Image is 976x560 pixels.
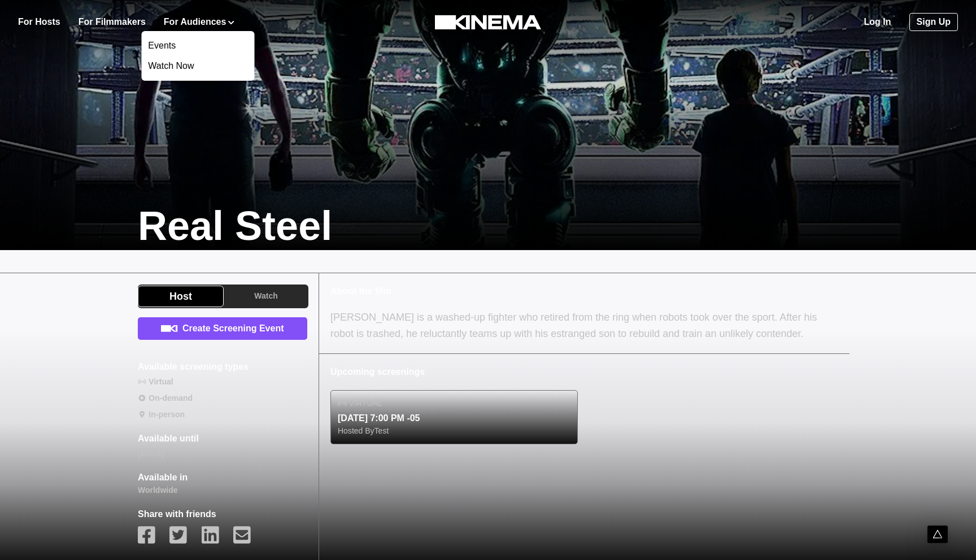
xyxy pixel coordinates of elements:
p: Virtual [349,397,570,409]
p: Hosted By Test [338,425,570,437]
a: Events [141,36,254,56]
button: For Audiences [164,15,234,29]
a: For Filmmakers [79,15,146,29]
p: Worldwide [138,484,188,496]
button: twitter [169,521,187,551]
p: Share with friends [138,508,251,521]
a: Create Screening Event [138,317,307,340]
p: Available in [138,471,188,484]
p: [DATE] 7:00 PM -05 [338,412,570,425]
p: [DATE] [138,448,199,460]
p: Virtual [149,376,173,388]
p: In-person [149,409,185,421]
a: Sign Up [909,13,958,31]
p: [PERSON_NAME] is a washed-up fighter who retired from the ring when robots took over the sport. A... [330,309,838,342]
h1: Real Steel [138,202,332,250]
p: On-demand [149,392,193,404]
button: linkedin [202,521,219,551]
p: About the film [330,285,838,298]
a: Virtual[DATE] 7:00 PM -05Hosted ByTest [338,397,570,437]
a: For Hosts [18,15,60,29]
p: Available screening types [138,360,249,374]
a: Watch Now [141,56,254,76]
p: Available until [138,432,199,445]
a: Log In [864,15,891,29]
p: Upcoming screenings [330,365,838,379]
button: facebook [138,521,155,551]
button: email [233,521,251,551]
